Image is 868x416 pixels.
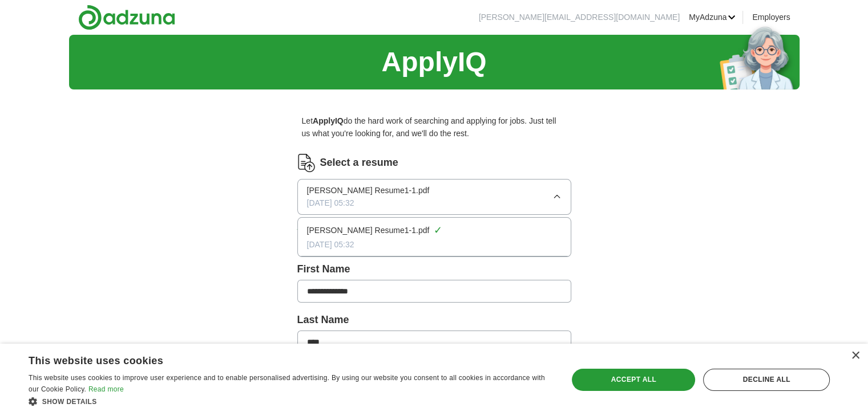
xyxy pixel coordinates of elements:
span: [PERSON_NAME] Resume1-1.pdf [307,224,430,236]
button: [PERSON_NAME] Resume1-1.pdf[DATE] 05:32 [297,179,571,215]
a: Read more, opens a new window [88,385,124,393]
div: Show details [29,395,552,407]
span: [PERSON_NAME] Resume1-1.pdf [307,184,430,197]
a: Employers [752,11,790,23]
label: First Name [297,261,571,278]
label: Last Name [297,312,571,328]
span: This website uses cookies to improve user experience and to enable personalised advertising. By u... [29,374,545,393]
div: Decline all [703,369,830,390]
a: MyAdzuna [689,11,736,23]
h1: ApplyIQ [381,40,486,84]
span: Show details [42,398,97,406]
div: [DATE] 05:32 [307,238,562,251]
li: [PERSON_NAME][EMAIL_ADDRESS][DOMAIN_NAME] [479,11,680,23]
label: Select a resume [320,154,398,171]
button: Upload a differentresume [297,219,387,232]
div: Accept all [572,369,695,390]
span: [DATE] 05:32 [307,197,354,209]
div: This website uses cookies [29,350,523,368]
img: CV Icon [297,154,316,172]
span: ✓ [434,222,442,239]
p: Let do the hard work of searching and applying for jobs. Just tell us what you're looking for, an... [297,110,571,145]
img: Adzuna logo [78,5,175,30]
strong: ApplyIQ [313,116,344,125]
div: Close [851,352,859,360]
